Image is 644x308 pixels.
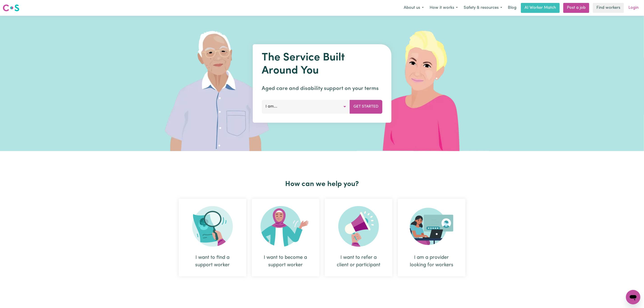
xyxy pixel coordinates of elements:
[521,3,560,13] a: AI Worker Match
[626,290,640,304] iframe: Button to launch messaging window, conversation in progress
[427,3,461,13] button: How it works
[350,100,382,113] button: Get Started
[461,3,505,13] button: Safety & resources
[626,3,641,13] a: Login
[179,199,246,276] div: I want to find a support worker
[262,51,382,77] h1: The Service Built Around You
[505,3,519,13] a: Blog
[176,180,468,188] h2: How can we help you?
[325,199,392,276] div: I want to refer a client or participant
[593,3,624,13] a: Find workers
[3,4,19,12] img: Careseekers logo
[262,100,350,113] button: I am...
[409,254,455,269] div: I am a provider looking for workers
[398,199,465,276] div: I am a provider looking for workers
[262,85,382,93] p: Aged care and disability support on your terms
[563,3,589,13] a: Post a job
[192,206,233,247] img: Search
[263,254,309,269] div: I want to become a support worker
[338,206,379,247] img: Refer
[252,199,319,276] div: I want to become a support worker
[401,3,427,13] button: About us
[3,3,19,13] a: Careseekers logo
[190,254,236,269] div: I want to find a support worker
[410,206,454,247] img: Provider
[261,206,311,247] img: Become Worker
[336,254,382,269] div: I want to refer a client or participant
